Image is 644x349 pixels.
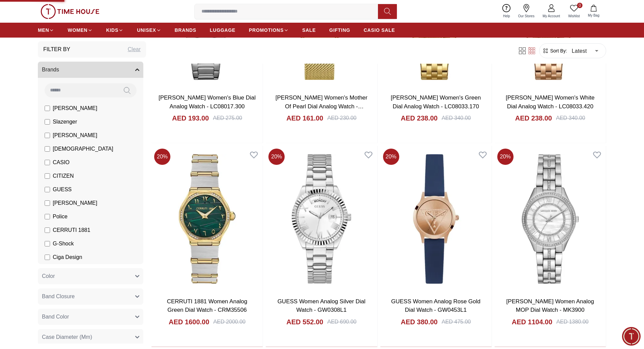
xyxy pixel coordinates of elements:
button: Sort By: [542,47,567,54]
button: Case Diameter (Mm) [38,329,143,345]
a: LUGGAGE [210,24,236,36]
img: GUESS Women Analog Silver Dial Watch - GW0308L1 [266,146,377,291]
div: AED 475.00 [442,318,471,326]
button: Band Color [38,309,143,325]
input: [PERSON_NAME] [45,133,50,138]
h4: AED 193.00 [172,113,209,123]
a: MEN [38,24,54,36]
input: [PERSON_NAME] [45,106,50,111]
input: CASIO [45,160,50,165]
span: My Bag [585,13,602,18]
span: Color [42,272,55,280]
span: PROMOTIONS [249,27,284,34]
img: ... [41,4,99,19]
div: Latest [567,41,603,60]
span: 20 % [268,149,285,165]
input: [PERSON_NAME] [45,200,50,206]
h3: Filter By [43,45,70,53]
span: Slazenger [53,118,77,126]
h4: AED 1104.00 [512,317,552,327]
span: Brands [42,66,59,74]
span: CITIZEN [53,172,74,180]
span: Our Stores [516,14,537,19]
input: G-Shock [45,241,50,246]
span: KIDS [106,27,118,34]
a: GUESS Women Analog Rose Gold Dial Watch - GW0453L1 [380,146,492,291]
span: CERRUTI 1881 [53,226,90,234]
span: 20 % [383,149,399,165]
span: Wishlist [566,14,582,19]
span: CASIO [53,158,70,167]
button: Color [38,268,143,284]
h4: AED 1600.00 [169,317,209,327]
h4: AED 552.00 [286,317,323,327]
a: WOMEN [68,24,93,36]
a: PROMOTIONS [249,24,289,36]
h4: AED 380.00 [401,317,438,327]
h4: AED 238.00 [401,113,438,123]
a: KIDS [106,24,123,36]
a: BRANDS [175,24,196,36]
span: 0 [577,3,582,8]
input: CITIZEN [45,173,50,179]
a: Our Stores [514,3,539,20]
a: GUESS Women Analog Silver Dial Watch - GW0308L1 [278,298,365,313]
a: CERRUTI 1881 Women Analog Green Dial Watch - CRM35506 [167,298,247,313]
span: MEN [38,27,49,34]
a: Help [499,3,514,20]
span: 20 % [497,149,514,165]
button: My Bag [584,3,603,19]
span: Case Diameter (Mm) [42,333,92,341]
span: CASIO SALE [364,27,395,34]
a: [PERSON_NAME] Women's White Dial Analog Watch - LC08033.420 [506,94,595,110]
span: LUGGAGE [210,27,236,34]
span: UNISEX [137,27,156,34]
a: [PERSON_NAME] Women's Green Dial Analog Watch - LC08033.170 [391,94,481,110]
span: WOMEN [68,27,88,34]
div: AED 340.00 [556,114,585,122]
a: [PERSON_NAME] Women's Blue Dial Analog Watch - LC08017.300 [159,94,256,110]
span: My Account [540,14,563,19]
h4: AED 161.00 [286,113,323,123]
span: Police [53,213,68,221]
span: Band Color [42,313,69,321]
span: [PERSON_NAME] [53,104,97,112]
img: CERRUTI 1881 Women Analog Green Dial Watch - CRM35506 [151,146,263,291]
button: Band Closure [38,288,143,305]
a: GUESS Women Analog Rose Gold Dial Watch - GW0453L1 [391,298,480,313]
a: 0Wishlist [564,3,584,20]
a: [PERSON_NAME] Women's Mother Of Pearl Dial Analog Watch - LC08027.120 [276,94,367,118]
div: AED 2000.00 [213,318,245,326]
a: CASIO SALE [364,24,395,36]
a: GIFTING [329,24,350,36]
div: Chat Widget [622,327,641,346]
span: Band Closure [42,292,75,301]
div: AED 275.00 [213,114,242,122]
span: Sort By: [549,47,567,54]
div: Clear [128,45,141,53]
span: SALE [302,27,316,34]
span: GIFTING [329,27,350,34]
span: Help [500,14,513,19]
span: GUESS [53,186,72,194]
span: [DEMOGRAPHIC_DATA] [53,145,113,153]
span: 20 % [154,149,170,165]
h4: AED 238.00 [515,113,552,123]
a: MICHAEL KORS Women Analog MOP Dial Watch - MK3900 [495,146,606,291]
span: G-Shock [53,240,74,248]
input: CERRUTI 1881 [45,227,50,233]
span: [PERSON_NAME] [53,131,97,139]
div: AED 690.00 [327,318,356,326]
a: UNISEX [137,24,161,36]
div: AED 340.00 [442,114,471,122]
span: [PERSON_NAME] [53,199,97,207]
button: Brands [38,62,143,78]
input: [DEMOGRAPHIC_DATA] [45,146,50,152]
input: GUESS [45,187,50,192]
span: BRANDS [175,27,196,34]
a: [PERSON_NAME] Women Analog MOP Dial Watch - MK3900 [506,298,594,313]
input: Slazenger [45,119,50,125]
input: Police [45,214,50,219]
